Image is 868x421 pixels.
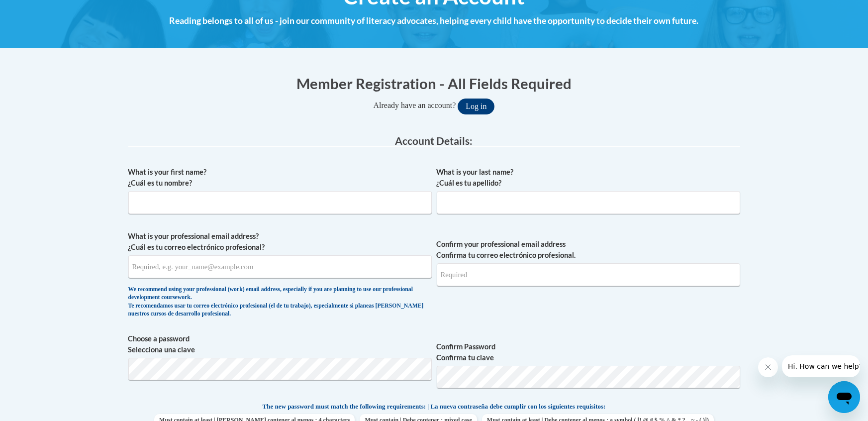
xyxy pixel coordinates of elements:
[458,99,494,114] button: Log in
[128,333,432,355] label: Choose a password Selecciona una clave
[437,341,740,363] label: Confirm Password Confirma tu clave
[128,231,432,253] label: What is your professional email address? ¿Cuál es tu correo electrónico profesional?
[128,255,432,278] input: Metadata input
[828,381,860,413] iframe: Button to launch messaging window
[437,167,740,189] label: What is your last name? ¿Cuál es tu apellido?
[437,239,740,261] label: Confirm your professional email address Confirma tu correo electrónico profesional.
[782,355,860,377] iframe: Message from company
[128,167,432,189] label: What is your first name? ¿Cuál es tu nombre?
[437,263,740,286] input: Required
[128,14,740,27] h4: Reading belongs to all of us - join our community of literacy advocates, helping every child have...
[395,134,473,147] span: Account Details:
[128,286,432,318] div: We recommend using your professional (work) email address, especially if you are planning to use ...
[6,7,81,15] span: Hi. How can we help?
[437,191,740,214] input: Metadata input
[128,73,740,94] h1: Member Registration - All Fields Required
[758,357,778,377] iframe: Close message
[128,191,432,214] input: Metadata input
[374,101,456,109] span: Already have an account?
[263,402,606,411] span: The new password must match the following requirements: | La nueva contraseña debe cumplir con lo...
